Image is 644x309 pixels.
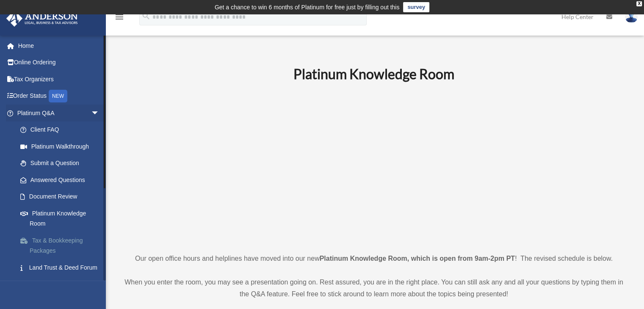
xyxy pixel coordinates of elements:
a: Answered Questions [12,171,112,188]
a: Order StatusNEW [6,88,112,105]
img: User Pic [625,11,638,23]
div: NEW [49,90,67,102]
i: menu [114,12,124,22]
a: Portal Feedback [12,276,112,293]
a: Online Ordering [6,54,112,71]
a: menu [114,15,124,22]
a: Client FAQ [12,121,112,138]
p: Our open office hours and helplines have moved into our new ! The revised schedule is below. [121,253,627,265]
a: Submit a Question [12,155,112,172]
a: Platinum Q&Aarrow_drop_down [6,105,112,121]
a: survey [403,2,429,12]
div: Get a chance to win 6 months of Platinum for free just by filling out this [215,2,400,12]
strong: Platinum Knowledge Room, which is open from 9am-2pm PT [320,255,515,262]
span: arrow_drop_down [91,105,108,122]
a: Home [6,37,112,54]
img: Anderson Advisors Platinum Portal [4,10,80,27]
a: Tax Organizers [6,71,112,88]
a: Land Trust & Deed Forum [12,259,112,276]
a: Platinum Walkthrough [12,138,112,155]
a: Document Review [12,188,112,205]
a: Tax & Bookkeeping Packages [12,232,112,259]
a: Platinum Knowledge Room [12,205,108,232]
div: close [636,1,642,6]
p: When you enter the room, you may see a presentation going on. Rest assured, you are in the right ... [121,276,627,300]
b: Platinum Knowledge Room [293,66,454,82]
i: search [141,11,151,21]
iframe: 231110_Toby_KnowledgeRoom [247,94,501,237]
